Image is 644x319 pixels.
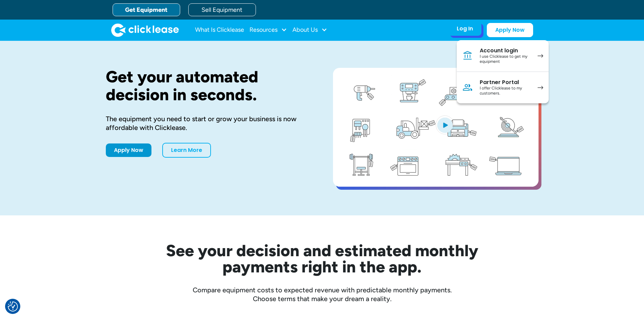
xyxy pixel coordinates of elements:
a: Partner PortalI offer Clicklease to my customers. [457,72,549,103]
img: Bank icon [462,50,473,61]
div: Compare equipment costs to expected revenue with predictable monthly payments. Choose terms that ... [106,286,539,303]
div: The equipment you need to start or grow your business is now affordable with Clicklease. [106,114,311,132]
a: Account loginI use Clicklease to get my equipment [457,40,549,72]
img: arrow [538,54,543,58]
div: Partner Portal [480,79,531,86]
img: Clicklease logo [111,23,179,37]
nav: Log In [457,40,549,103]
h2: See your decision and estimated monthly payments right in the app. [133,242,511,275]
h1: Get your automated decision in seconds. [106,68,311,104]
button: Consent Preferences [8,301,18,312]
div: Log In [457,25,473,32]
div: Account login [480,47,531,54]
img: Person icon [462,82,473,93]
a: Sell Equipment [188,3,256,16]
a: What Is Clicklease [195,23,244,37]
div: About Us [292,23,327,37]
a: Learn More [162,143,211,158]
img: arrow [538,86,543,89]
a: Apply Now [487,23,533,37]
a: Get Equipment [113,3,180,16]
div: Resources [249,23,287,37]
a: home [111,23,179,37]
img: Revisit consent button [8,301,18,312]
a: open lightbox [333,68,539,187]
a: Apply Now [106,143,151,157]
img: Blue play button logo on a light blue circular background [436,115,454,134]
div: I use Clicklease to get my equipment [480,54,531,64]
div: I offer Clicklease to my customers. [480,86,531,96]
